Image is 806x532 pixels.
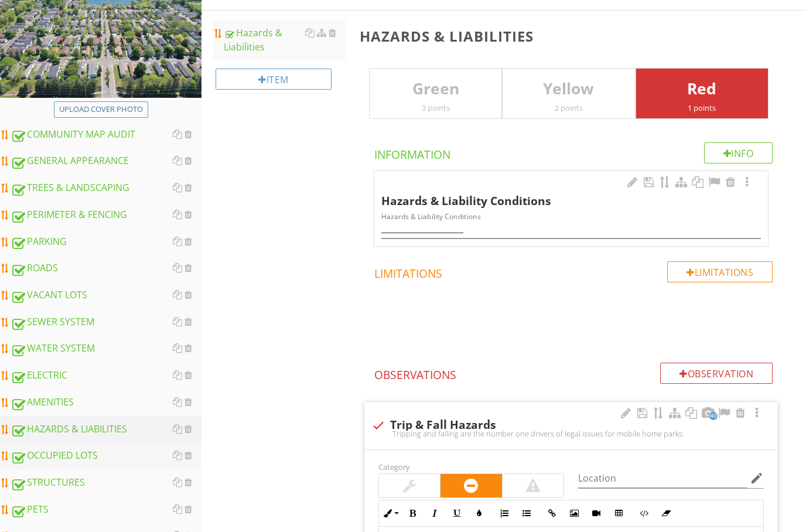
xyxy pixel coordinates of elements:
button: Code View [633,503,655,525]
button: Insert Table [607,503,630,525]
div: Tripping and falling are the number one drivers of legal issues for mobile home parks. [371,429,771,439]
div: Hazards & Liabilities [224,26,346,54]
div: ELECTRIC [11,369,201,384]
div: 3 points [370,104,501,113]
div: 1 points [636,104,768,113]
input: Hazards & Liability Conditions [381,220,761,239]
div: PERIMETER & FENCING [11,208,201,223]
button: Colors [468,503,490,525]
button: Italic (Ctrl+I) [424,503,446,525]
button: Ordered List [493,503,515,525]
span: 40 [709,412,718,421]
button: Insert Link (Ctrl+K) [541,503,563,525]
div: Observation [660,363,773,384]
h4: Limitations [374,262,773,282]
div: Item [216,69,332,90]
button: Insert Image (Ctrl+P) [563,503,585,525]
h4: Observations [374,363,773,383]
div: 2 points [503,104,634,113]
div: WATER SYSTEM [11,342,201,357]
div: OCCUPIED LOTS [11,449,201,464]
p: Red [636,78,768,101]
div: SEWER SYSTEM [11,315,201,330]
div: GENERAL APPEARANCE [11,154,201,169]
div: TREES & LANDSCAPING [11,181,201,196]
div: Limitations [667,262,773,283]
div: HAZARDS & LIABILITIES [11,422,201,438]
div: Upload cover photo [59,104,143,116]
i: edit [750,472,764,486]
div: COMMUNITY MAP AUDIT [11,128,201,143]
button: Upload cover photo [54,102,148,118]
div: Info [704,143,773,164]
p: Green [370,78,501,101]
button: Insert Video [585,503,607,525]
button: Bold (Ctrl+B) [401,503,424,525]
p: Yellow [503,78,634,101]
h4: Information [374,143,773,163]
div: VACANT LOTS [11,288,201,303]
button: Underline (Ctrl+U) [446,503,468,525]
button: Inline Style [379,503,401,525]
h3: Hazards & Liabilities [360,29,787,45]
input: Location [578,469,747,489]
div: PARKING [11,235,201,250]
div: PETS [11,503,201,518]
div: STRUCTURES [11,476,201,491]
label: Category [378,462,409,473]
div: AMENITIES [11,395,201,411]
button: Clear Formatting [655,503,677,525]
button: Unordered List [515,503,538,525]
div: Hazards & Liability Conditions [381,176,742,210]
div: ROADS [11,261,201,277]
